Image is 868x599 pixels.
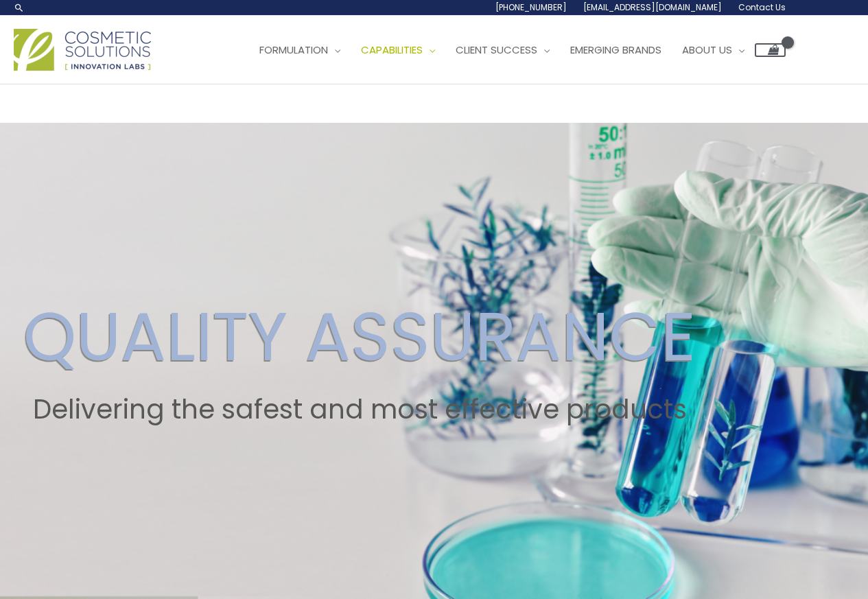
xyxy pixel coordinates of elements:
[445,30,560,71] a: Client Success
[682,43,732,57] span: About Us
[361,43,423,57] span: Capabilities
[755,43,786,57] a: View Shopping Cart, empty
[249,30,351,71] a: Formulation
[259,43,328,57] span: Formulation
[23,296,696,377] h2: QUALITY ASSURANCE
[14,2,25,13] a: Search icon link
[239,30,786,71] nav: Site Navigation
[23,394,696,425] h2: Delivering the safest and most effective products
[570,43,661,57] span: Emerging Brands
[560,30,672,71] a: Emerging Brands
[14,29,151,71] img: Cosmetic Solutions Logo
[351,30,445,71] a: Capabilities
[495,1,567,13] span: [PHONE_NUMBER]
[738,1,786,13] span: Contact Us
[456,43,537,57] span: Client Success
[583,1,722,13] span: [EMAIL_ADDRESS][DOMAIN_NAME]
[672,30,755,71] a: About Us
